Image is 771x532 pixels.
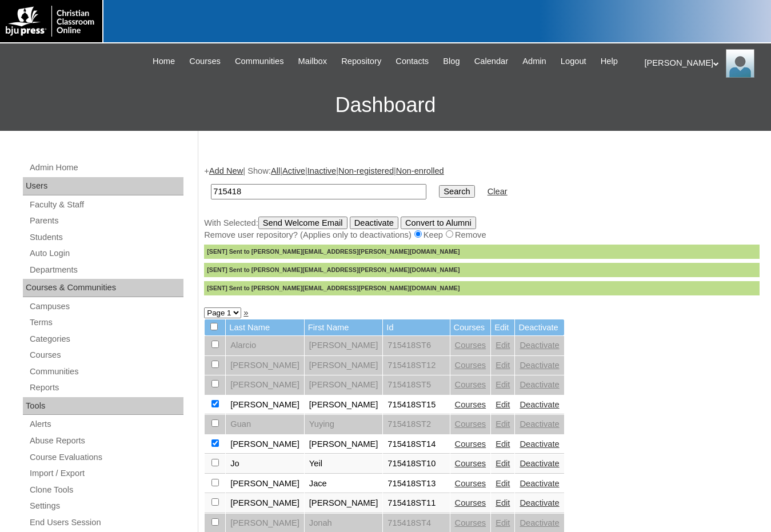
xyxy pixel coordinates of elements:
td: 715418ST15 [383,395,449,415]
a: Courses [455,419,486,429]
a: Deactivate [520,459,559,468]
input: Search [439,185,474,198]
a: Courses [29,348,183,362]
a: Courses [455,400,486,409]
div: Remove user repository? (Applies only to deactivations) Keep Remove [204,229,760,241]
a: Auto Login [29,246,183,261]
a: Inactive [307,166,337,175]
td: Jo [226,454,304,474]
div: [SENT] Sent to [PERSON_NAME][EMAIL_ADDRESS][PERSON_NAME][DOMAIN_NAME] [204,245,760,259]
span: Admin [522,55,546,68]
a: Blog [437,55,465,68]
a: Edit [496,439,510,449]
a: Courses [183,55,226,68]
div: [SENT] Sent to [PERSON_NAME][EMAIL_ADDRESS][PERSON_NAME][DOMAIN_NAME] [204,263,760,277]
a: Settings [29,499,183,513]
div: Users [23,177,183,195]
td: Jace [305,474,383,494]
a: Faculty & Staff [29,198,183,212]
a: Edit [496,380,510,389]
a: Courses [455,498,486,507]
a: Logout [555,55,592,68]
td: 715418ST11 [383,494,449,513]
a: Edit [496,419,510,429]
span: Home [153,55,175,68]
a: Edit [496,498,510,507]
a: All [271,166,280,175]
a: Non-enrolled [396,166,444,175]
a: Deactivate [520,361,559,370]
a: Communities [29,365,183,379]
div: Tools [23,397,183,415]
a: Edit [496,479,510,488]
td: [PERSON_NAME] [305,435,383,454]
td: Yeil [305,454,383,474]
a: Deactivate [520,518,559,527]
a: Edit [496,361,510,370]
td: [PERSON_NAME] [226,395,304,415]
td: [PERSON_NAME] [226,356,304,375]
a: Import / Export [29,466,183,481]
a: Courses [455,341,486,350]
a: Deactivate [520,498,559,507]
input: Deactivate [350,217,398,229]
a: Deactivate [520,380,559,389]
a: Terms [29,315,183,330]
a: Admin Home [29,161,183,175]
a: Active [282,166,305,175]
a: Courses [455,439,486,449]
a: Deactivate [520,439,559,449]
a: » [243,308,248,317]
a: Alerts [29,417,183,431]
td: [PERSON_NAME] [226,474,304,494]
a: Deactivate [520,419,559,429]
td: 715418ST5 [383,375,449,395]
div: Courses & Communities [23,279,183,297]
a: Course Evaluations [29,450,183,465]
div: With Selected: [204,217,760,295]
a: Help [595,55,624,68]
a: Add New [209,166,243,175]
a: Repository [335,55,387,68]
td: Edit [491,319,514,336]
a: Home [147,55,181,68]
img: logo-white.png [6,6,97,37]
a: End Users Session [29,515,183,530]
td: 715418ST2 [383,415,449,434]
td: [PERSON_NAME] [226,494,304,513]
a: Abuse Reports [29,434,183,448]
a: Edit [496,459,510,468]
a: Students [29,230,183,245]
a: Edit [496,341,510,350]
a: Deactivate [520,400,559,409]
span: Logout [561,55,586,68]
span: Blog [443,55,460,68]
td: Deactivate [515,319,564,336]
a: Calendar [469,55,514,68]
a: Courses [455,361,486,370]
h3: Dashboard [6,79,765,131]
td: [PERSON_NAME] [305,494,383,513]
td: Alarcio [226,336,304,355]
a: Deactivate [520,341,559,350]
a: Clear [488,187,508,196]
td: [PERSON_NAME] [226,435,304,454]
td: [PERSON_NAME] [305,336,383,355]
span: Help [601,55,618,68]
div: [PERSON_NAME] [645,49,760,78]
a: Reports [29,381,183,395]
td: 715418ST10 [383,454,449,474]
a: Departments [29,263,183,277]
td: [PERSON_NAME] [305,356,383,375]
a: Contacts [390,55,434,68]
td: Guan [226,415,304,434]
a: Mailbox [293,55,333,68]
span: Communities [235,55,284,68]
td: Yuying [305,415,383,434]
div: [SENT] Sent to [PERSON_NAME][EMAIL_ADDRESS][PERSON_NAME][DOMAIN_NAME] [204,281,760,295]
span: Mailbox [298,55,327,68]
input: Send Welcome Email [258,217,347,229]
span: Repository [341,55,381,68]
td: Id [383,319,449,336]
a: Edit [496,400,510,409]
